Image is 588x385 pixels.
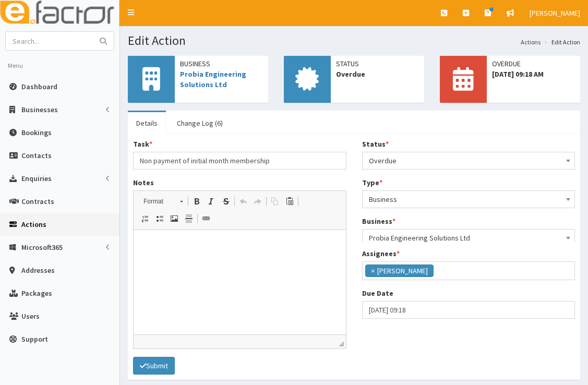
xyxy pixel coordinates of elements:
[189,195,204,208] a: Bold (Ctrl+B)
[362,190,575,208] span: Business
[133,357,175,375] button: Submit
[180,58,263,69] span: Business
[167,212,182,225] a: Image
[180,69,246,89] a: Probia Engineering Solutions Ltd
[199,212,213,225] a: Link (Ctrl+L)
[371,266,375,276] span: ×
[369,153,569,168] span: Overdue
[336,58,419,69] span: Status
[219,195,233,208] a: Strike Through
[250,195,265,208] a: Redo (Ctrl+Y)
[128,34,580,47] h1: Edit Action
[21,105,58,114] span: Businesses
[492,58,575,69] span: OVERDUE
[542,38,580,46] li: Edit Action
[21,128,52,137] span: Bookings
[128,112,166,134] a: Details
[21,151,52,160] span: Contacts
[362,288,393,298] label: Due Date
[339,341,344,346] span: Drag to resize
[21,243,63,252] span: Microsoft365
[492,69,575,79] span: [DATE] 09:18 AM
[21,266,55,275] span: Addresses
[133,177,154,188] label: Notes
[21,220,46,229] span: Actions
[21,174,52,183] span: Enquiries
[21,82,57,91] span: Dashboard
[6,32,93,50] input: Search...
[182,212,196,225] a: Insert Horizontal Line
[21,311,40,321] span: Users
[369,231,569,245] span: Probia Engineering Solutions Ltd
[336,69,419,79] span: Overdue
[21,288,52,298] span: Packages
[362,229,575,247] span: Probia Engineering Solutions Ltd
[362,139,389,149] label: Status
[362,216,395,226] label: Business
[362,177,382,188] label: Type
[530,8,580,18] span: [PERSON_NAME]
[282,195,297,208] a: Paste (Ctrl+V)
[204,195,219,208] a: Italic (Ctrl+I)
[369,192,569,207] span: Business
[365,264,434,277] li: Sophie Surfleet
[133,139,152,149] label: Task
[21,334,48,344] span: Support
[362,152,575,170] span: Overdue
[138,194,188,209] a: Format
[21,197,54,206] span: Contracts
[521,38,541,46] a: Actions
[236,195,250,208] a: Undo (Ctrl+Z)
[138,212,152,225] a: Insert/Remove Numbered List
[362,248,400,259] label: Assignees
[138,195,175,208] span: Format
[169,112,231,134] a: Change Log (6)
[268,195,282,208] a: Copy (Ctrl+C)
[134,230,346,334] iframe: Rich Text Editor, notes
[152,212,167,225] a: Insert/Remove Bulleted List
